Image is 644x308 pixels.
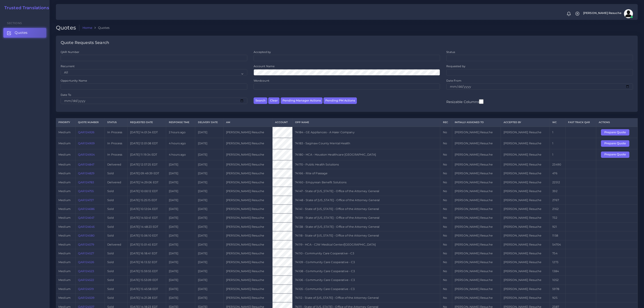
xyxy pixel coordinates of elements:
td: [DATE] 15:59:55 EDT [128,267,166,276]
td: No [440,294,452,302]
td: 1052 [550,276,566,285]
td: 1 [550,127,566,138]
td: [DATE] [166,169,195,178]
th: Initially Assigned to [452,118,501,127]
td: 74180 - HCA - Houston Healthcare [GEOGRAPHIC_DATA] [293,149,440,160]
td: [DATE] [166,249,195,258]
td: [DATE] [195,267,224,276]
span: medium [58,153,71,156]
a: QAR124783 [78,181,94,184]
label: QAR Number [61,50,79,54]
th: Fast Track QAR [566,118,596,127]
td: [DATE] 16:18:41 EDT [128,249,166,258]
td: [DATE] [195,222,224,231]
span: medium [58,198,71,202]
td: 74118 - State of [US_STATE] - Office of the Attorney General [293,231,440,240]
td: No [440,276,452,285]
span: medium [58,278,71,282]
label: Requested by [446,64,465,68]
td: [PERSON_NAME] Resuche [501,160,550,169]
th: Delivery Date [195,118,224,127]
td: [DATE] [195,160,224,169]
label: Date From [446,79,461,83]
td: [DATE] 09:49:39 EDT [128,169,166,178]
a: QAR124509 [78,296,94,299]
td: [PERSON_NAME] Resuche [452,249,501,258]
td: No [440,178,452,187]
td: [DATE] [195,149,224,160]
img: avatar [624,9,633,18]
td: 74119 - HCA - CJW Medical Center/[GEOGRAPHIC_DATA] [293,240,440,249]
td: 74160 - Empyrean Benefit Solutions [293,178,440,187]
td: [DATE] [195,294,224,302]
td: [PERSON_NAME] Resuche [452,214,501,222]
td: [PERSON_NAME] Resuche [223,231,272,240]
label: Date To [61,93,71,97]
label: Accepted by [254,50,271,54]
td: [DATE] [166,214,195,222]
h2: Quotes [56,25,79,31]
span: medium [58,260,71,264]
span: medium [58,296,71,299]
button: Pending Manager Actions [281,97,323,104]
td: [DATE] [195,127,224,138]
td: [PERSON_NAME] Resuche [452,187,501,196]
label: Recurrent [61,64,75,68]
a: QAR124909 [78,142,95,145]
td: No [440,196,452,205]
td: [PERSON_NAME] Resuche [223,267,272,276]
a: QAR124523 [78,269,94,273]
span: [PERSON_NAME] Resuche [583,12,621,15]
td: 1384 [550,267,566,276]
td: [DATE] [166,285,195,293]
td: 74170 - Public Health Solutions [293,160,440,169]
label: Account Name [254,64,275,68]
td: [PERSON_NAME] Resuche [501,258,550,267]
td: Sold [105,258,127,267]
td: 4 hours ago [166,149,195,160]
td: 74106 - Community Care Cooperative - C3 [293,276,440,285]
span: medium [58,131,71,134]
td: No [440,205,452,213]
td: Sold [105,285,127,293]
a: QAR124686 [78,207,95,211]
td: [PERSON_NAME] Resuche [501,196,550,205]
td: [PERSON_NAME] Resuche [501,187,550,196]
a: Home [83,25,92,30]
a: Quotes [3,28,46,37]
td: [PERSON_NAME] Resuche [501,205,550,213]
td: [DATE] [195,187,224,196]
td: [PERSON_NAME] Resuche [452,240,501,249]
span: medium [58,252,71,255]
label: Opportunity Name [61,79,87,83]
span: medium [58,207,71,211]
button: Prepare Quote [601,129,629,136]
td: [DATE] 12:57:25 EDT [128,160,166,169]
td: [DATE] [166,222,195,231]
span: medium [58,243,71,246]
td: [DATE] [166,240,195,249]
td: [DATE] [166,205,195,213]
td: [PERSON_NAME] Resuche [452,231,501,240]
td: [DATE] 11:19:34 EDT [128,149,166,160]
td: 74138 - State of [US_STATE] - Office of the Attorney General [293,222,440,231]
td: Delivered [105,240,127,249]
td: [DATE] [195,249,224,258]
a: Prepare Quote [601,153,633,156]
td: 74105 - Community Care Cooperative - C3 [293,285,440,293]
td: In Process [105,138,127,149]
a: QAR124847 [78,163,94,166]
span: Sections [7,21,22,25]
td: [DATE] [195,205,224,213]
td: Sold [105,267,127,276]
th: Status [105,118,127,127]
td: Sold [105,187,127,196]
a: QAR124527 [78,252,94,255]
a: QAR124647 [78,216,94,219]
td: [DATE] [166,196,195,205]
td: 2162 [550,205,566,213]
th: WC [550,118,566,127]
td: [DATE] [166,267,195,276]
td: [PERSON_NAME] Resuche [223,214,272,222]
a: [PERSON_NAME] Resucheavatar [581,9,635,18]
